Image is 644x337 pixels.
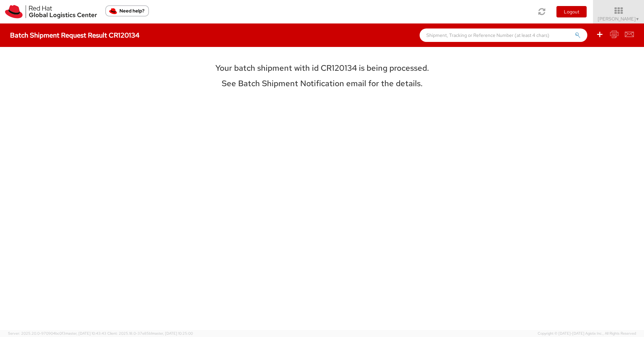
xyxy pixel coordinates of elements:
span: master, [DATE] 10:25:00 [152,331,193,336]
span: ▼ [636,16,640,22]
span: Server: 2025.20.0-970904bc0f3 [8,331,106,336]
img: rh-logistics-00dfa346123c4ec078e1.svg [5,5,97,18]
span: Copyright © [DATE]-[DATE] Agistix Inc., All Rights Reserved [538,331,636,336]
span: Client: 2025.18.0-37e85b1 [107,331,193,336]
span: [PERSON_NAME] [598,16,640,22]
input: Shipment, Tracking or Reference Number (at least 4 chars) [420,29,587,42]
span: master, [DATE] 10:43:43 [65,331,106,336]
button: Logout [556,6,587,17]
button: Need help? [105,5,149,16]
h3: Your batch shipment with id CR120134 is being processed. [172,64,472,72]
h3: See Batch Shipment Notification email for the details. [172,79,472,88]
h4: Batch Shipment Request Result CR120134 [10,32,140,39]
